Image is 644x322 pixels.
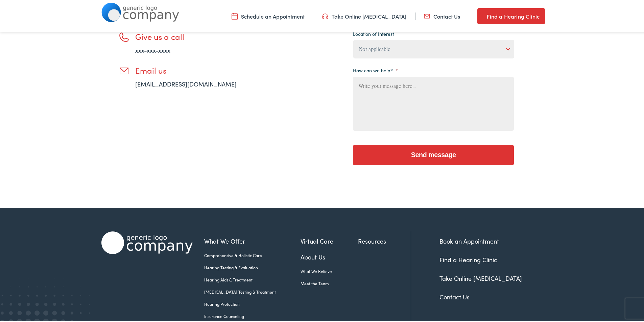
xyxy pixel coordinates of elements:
a: Hearing Aids & Treatment [204,275,301,281]
label: How can we help? [353,66,398,72]
a: What We Offer [204,235,301,244]
label: Location of Interest [353,29,394,35]
a: Meet the Team [301,279,358,285]
h3: Email us [135,64,257,74]
a: Insurance Counseling [204,312,301,318]
a: Virtual Care [301,235,358,244]
a: About Us [301,251,358,260]
a: Comprehensive & Holistic Care [204,251,301,257]
a: Take Online [MEDICAL_DATA] [439,273,522,281]
a: xxx-xxx-xxxx [135,45,170,53]
a: Hearing Protection [204,300,301,306]
input: Send message [353,144,514,164]
a: Schedule an Appointment [232,11,305,19]
a: [EMAIL_ADDRESS][DOMAIN_NAME] [135,78,237,87]
a: Find a Hearing Clinic [477,7,545,23]
a: Find a Hearing Clinic [439,254,497,263]
img: utility icon [322,11,328,19]
a: What We Believe [301,267,358,273]
a: [MEDICAL_DATA] Testing & Treatment [204,288,301,294]
h3: Give us a call [135,30,257,40]
a: Resources [358,235,411,244]
img: Alpaca Audiology [101,230,193,253]
a: Contact Us [439,291,470,300]
img: utility icon [424,11,430,19]
img: utility icon [477,11,483,19]
a: Book an Appointment [439,236,499,244]
a: Contact Us [424,11,460,19]
a: Take Online [MEDICAL_DATA] [322,11,406,19]
a: Hearing Testing & Evaluation [204,263,301,269]
img: utility icon [232,11,238,19]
